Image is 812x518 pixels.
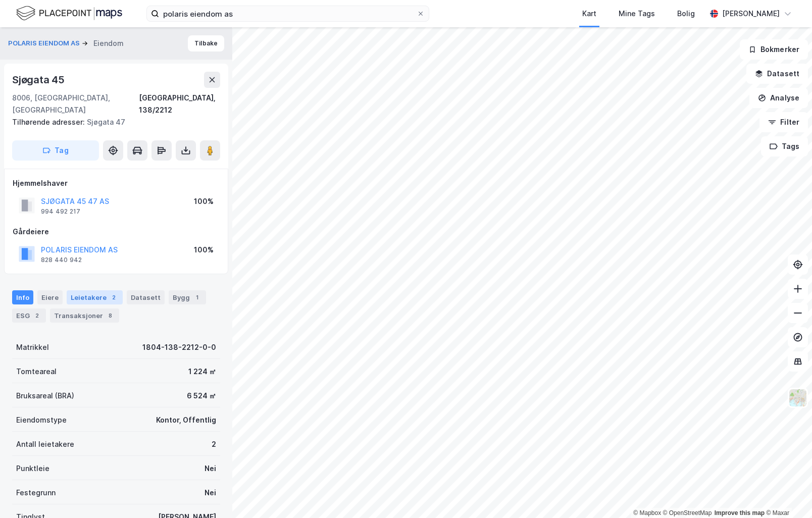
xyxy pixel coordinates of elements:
button: Filter [759,112,808,132]
div: Punktleie [16,462,49,475]
div: Kontor, Offentlig [156,414,216,426]
div: 6 524 ㎡ [187,390,216,402]
div: Festegrunn [16,487,56,499]
span: Tilhørende adresser: [12,118,87,126]
div: ESG [12,308,46,323]
div: 8006, [GEOGRAPHIC_DATA], [GEOGRAPHIC_DATA] [12,92,139,116]
div: Nei [205,462,216,475]
div: Sjøgata 45 [12,72,67,88]
button: Tilbake [188,35,224,51]
div: 2 [109,292,119,302]
div: Kart [582,8,596,20]
a: Mapbox [633,509,661,516]
div: 994 492 217 [41,208,80,216]
div: 828 440 942 [41,256,82,264]
div: Sjøgata 47 [12,116,212,128]
img: Z [788,388,807,407]
iframe: Chat Widget [762,470,812,518]
div: Eiendom [93,37,124,49]
button: Bokmerker [740,39,808,60]
div: Transaksjoner [50,308,119,323]
div: Matrikkel [16,341,49,353]
div: Bolig [677,8,695,20]
div: 1 [192,292,202,302]
button: Datasett [746,64,808,84]
div: [PERSON_NAME] [722,8,780,20]
div: 8 [105,310,115,321]
div: Leietakere [67,290,123,304]
button: POLARIS EIENDOM AS [8,38,82,48]
img: logo.f888ab2527a4732fd821a326f86c7f29.svg [16,5,122,22]
div: 1804-138-2212-0-0 [142,341,216,353]
div: Kontrollprogram for chat [762,470,812,518]
div: Antall leietakere [16,438,74,450]
a: Improve this map [715,509,765,516]
div: 1 224 ㎡ [188,366,216,378]
button: Analyse [749,88,808,108]
div: Info [12,290,33,304]
div: 2 [32,310,42,321]
div: [GEOGRAPHIC_DATA], 138/2212 [139,92,220,116]
div: Bygg [169,290,206,304]
div: Hjemmelshaver [13,177,220,189]
button: Tag [12,140,99,161]
div: Mine Tags [619,8,655,20]
div: Eiendomstype [16,414,67,426]
a: OpenStreetMap [663,509,712,516]
div: Nei [205,487,216,499]
div: Bruksareal (BRA) [16,390,74,402]
input: Søk på adresse, matrikkel, gårdeiere, leietakere eller personer [159,6,417,21]
div: Tomteareal [16,366,57,378]
div: 100% [194,195,214,208]
div: Datasett [127,290,165,304]
div: 2 [212,438,216,450]
div: 100% [194,244,214,256]
button: Tags [761,136,808,157]
div: Eiere [37,290,63,304]
div: Gårdeiere [13,226,220,238]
